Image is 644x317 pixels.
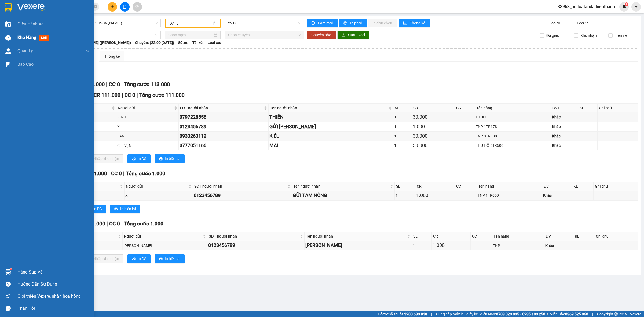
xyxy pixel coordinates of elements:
h2: TĐT1409250003 [3,38,46,47]
div: 1 [413,243,431,249]
span: Kho hàng [17,35,36,40]
button: downloadNhập kho nhận [83,154,123,163]
span: | [123,170,125,177]
div: 0123456789 [194,192,291,199]
span: Số xe: [178,40,188,46]
h2: VP Nhận: [PERSON_NAME] ([PERSON_NAME]) [28,38,130,89]
th: Tên hàng [475,104,551,112]
button: printerIn biên lai [155,154,185,163]
span: Chuyến: (22:00 [DATE]) [135,40,174,46]
span: Người gửi [126,183,187,189]
span: 22:00 [228,19,301,27]
span: | [122,92,123,98]
span: Miền Nam [479,311,545,317]
img: warehouse-icon [5,48,11,54]
td: 0123456789 [193,191,292,200]
th: Ghi chú [594,232,638,241]
td: GỬI TAM NÔNG [292,191,395,200]
span: Quản Lý [17,48,33,54]
span: | [431,311,432,317]
span: plus [111,5,114,9]
span: In DS [138,156,146,162]
span: | [108,170,110,177]
img: icon-new-feature [622,4,627,9]
div: 0777051166 [180,142,268,149]
span: CC 0 [109,81,120,88]
span: Giới thiệu Vexere, nhận hoa hồng [17,293,81,300]
span: Loại xe: [208,40,221,46]
sup: 1 [625,2,628,6]
td: 0777051166 [179,141,269,150]
span: bar-chart [403,21,408,25]
th: Tên hàng [492,232,544,241]
img: warehouse-icon [5,269,11,275]
button: printerIn biên lai [110,205,140,213]
button: In đơn chọn [368,19,397,27]
div: Thống kê [104,53,120,59]
div: 1 [394,114,411,120]
span: In phơi [350,20,363,26]
span: Lọc CC [575,20,589,26]
span: CR 1.000 [84,221,105,227]
div: 0123456789 [180,123,268,130]
img: warehouse-icon [5,21,11,27]
td: THIỆN [269,112,393,122]
div: X [125,192,192,198]
th: ĐVT [551,104,578,112]
th: CR [412,104,455,112]
div: Khác [552,114,577,120]
div: Khác [552,124,577,130]
span: Tổng cước 111.000 [139,92,185,98]
th: SL [395,182,415,191]
div: 1 [394,133,411,139]
span: In DS [138,256,146,262]
span: question-circle [6,282,11,287]
div: 0933263112 [180,132,268,140]
th: CR [415,182,455,191]
div: TNP 1TR678 [476,124,550,130]
button: printerIn DS [127,154,151,163]
th: CC [455,182,477,191]
div: TNP 1TR050 [478,192,541,198]
button: syncLàm mới [307,19,338,27]
div: 30.000 [413,132,454,140]
span: Tài xế: [192,40,204,46]
span: SĐT người nhận [180,105,263,111]
span: notification [6,294,11,299]
div: Khác [552,133,577,139]
div: 1 [396,192,414,198]
td: 0123456789 [179,122,269,132]
div: [PERSON_NAME] [123,243,207,249]
b: Công Ty xe khách HIỆP THÀNH [17,4,61,37]
th: ĐVT [544,232,574,241]
span: printer [343,21,348,25]
span: 33963_hoitoatanda.hiepthanh [553,3,619,10]
button: downloadXuất Excel [337,31,369,39]
div: 50.000 [413,142,454,149]
button: bar-chartThống kê [399,19,430,27]
div: 1.000 [413,123,454,130]
th: KL [578,104,598,112]
span: Trên xe [613,32,629,38]
span: Lọc CR [547,20,561,26]
span: ⚪️ [547,313,548,315]
button: printerIn DS [127,254,151,263]
input: 13/09/2025 [169,20,212,26]
button: caret-down [631,2,641,12]
span: Điều hành xe [17,21,43,27]
span: | [121,221,123,227]
td: CHỊ CHÂU [305,241,412,250]
span: Miền Bắc [550,311,588,317]
img: solution-icon [5,62,11,67]
div: ĐTDĐ [476,114,550,120]
span: message [6,306,11,311]
span: printer [159,257,163,261]
span: Làm mới [318,20,334,26]
span: Kho nhận [578,32,599,38]
strong: 1900 633 818 [404,312,427,316]
span: 1 [625,2,627,6]
div: Hàng sắp về [17,268,90,276]
button: plus [108,2,117,12]
span: file-add [123,5,127,9]
span: Đã giao [544,32,561,38]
